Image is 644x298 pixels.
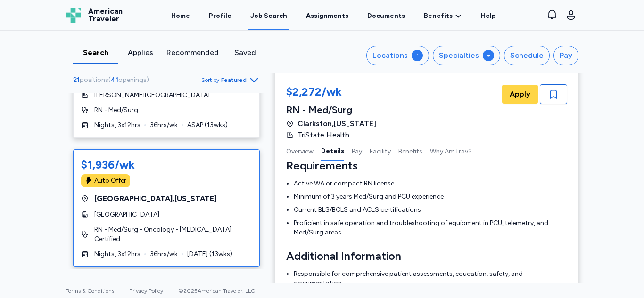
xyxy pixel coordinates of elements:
[73,76,80,84] span: 21
[66,288,114,294] a: Terms & Conditions
[424,11,462,21] a: Benefits
[187,250,232,259] span: [DATE] ( 13 wks)
[122,47,159,58] div: Applies
[297,118,376,129] span: Clarkston , [US_STATE]
[366,46,429,65] button: Locations1
[111,76,118,84] span: 41
[294,192,567,201] li: Minimum of 3 years Med/Surg and PCU experience
[94,250,140,259] span: Nights, 3x12hrs
[201,74,260,86] button: Sort byFeatured
[250,11,287,21] div: Job Search
[226,47,264,58] div: Saved
[129,288,163,294] a: Privacy Policy
[502,85,538,104] button: Apply
[94,90,210,100] span: [PERSON_NAME][GEOGRAPHIC_DATA]
[504,46,550,65] button: Schedule
[412,50,423,61] div: 1
[430,141,472,161] button: Why AmTrav?
[88,8,123,23] span: American Traveler
[294,205,567,215] li: Current BLS/BCLS and ACLS certifications
[294,179,567,188] li: Active WA or compact RN license
[510,50,544,61] div: Schedule
[560,50,572,61] div: Pay
[150,121,178,130] span: 36 hrs/wk
[286,249,567,264] h3: Additional Information
[221,76,247,84] span: Featured
[439,50,479,61] div: Specialties
[321,141,344,161] button: Details
[553,46,578,65] button: Pay
[66,8,81,23] img: Logo
[372,50,408,61] div: Locations
[94,225,252,244] span: RN - Med/Surg - Oncology - [MEDICAL_DATA] Certified
[166,47,219,58] div: Recommended
[94,193,216,204] span: [GEOGRAPHIC_DATA] , [US_STATE]
[187,121,228,130] span: ASAP ( 13 wks)
[248,1,289,30] a: Job Search
[150,250,178,259] span: 36 hrs/wk
[286,141,314,161] button: Overview
[294,218,567,237] li: Proficient in safe operation and troubleshooting of equipment in PCU, telemetry, and Med/Surg areas
[398,141,422,161] button: Benefits
[286,103,376,116] div: RN - Med/Surg
[94,210,159,219] span: [GEOGRAPHIC_DATA]
[352,141,362,161] button: Pay
[286,158,567,173] h3: Requirements
[178,288,255,294] span: © 2025 American Traveler, LLC
[201,76,219,84] span: Sort by
[510,89,530,100] span: Apply
[370,141,391,161] button: Facility
[294,269,567,288] li: Responsible for comprehensive patient assessments, education, safety, and documentation
[94,105,138,115] span: RN - Med/Surg
[433,46,500,65] button: Specialties
[94,121,140,130] span: Nights, 3x12hrs
[94,176,126,185] div: Auto Offer
[424,11,453,21] span: Benefits
[77,47,114,58] div: Search
[81,157,135,172] div: $1,936/wk
[73,75,153,85] div: ( )
[297,129,349,141] span: TriState Health
[118,76,147,84] span: openings
[80,76,108,84] span: positions
[286,84,376,101] div: $2,272/wk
